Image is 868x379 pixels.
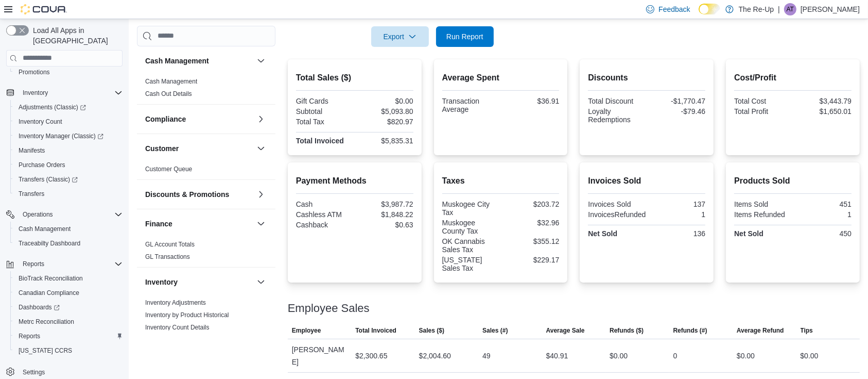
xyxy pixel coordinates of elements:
[145,189,253,200] button: Discounts & Promotions
[787,3,794,15] span: AT
[610,326,644,335] span: Refunds ($)
[357,107,413,116] div: $5,093.80
[14,316,123,328] span: Metrc Reconciliation
[23,260,44,268] span: Reports
[14,159,123,171] span: Purchase Orders
[442,72,560,84] h2: Average Spent
[14,316,78,328] a: Metrc Reconciliation
[801,326,813,335] span: Tips
[14,66,54,78] a: Promotions
[502,97,559,105] div: $36.91
[19,175,78,184] span: Transfers (Classic)
[23,368,45,376] span: Settings
[145,311,229,319] span: Inventory by Product Historical
[145,165,192,173] span: Customer Queue
[14,344,123,357] span: Washington CCRS
[145,56,209,66] h3: Cash Management
[296,175,413,187] h2: Payment Methods
[734,175,852,187] h2: Products Sold
[14,116,123,128] span: Inventory Count
[296,107,353,116] div: Subtotal
[357,118,413,126] div: $820.97
[355,326,396,335] span: Total Invoiced
[19,146,45,155] span: Manifests
[588,210,646,219] div: InvoicesRefunded
[137,75,275,104] div: Cash Management
[588,72,705,84] h2: Discounts
[14,272,87,285] a: BioTrack Reconciliation
[2,207,127,222] button: Operations
[10,172,127,187] a: Transfers (Classic)
[19,258,123,270] span: Reports
[137,238,275,267] div: Finance
[778,3,780,15] p: |
[795,229,852,238] div: 450
[255,55,267,67] button: Cash Management
[649,97,705,105] div: -$1,770.47
[19,87,123,99] span: Inventory
[482,350,491,362] div: 49
[14,223,75,235] a: Cash Management
[784,3,796,15] div: Aubrey Turner
[2,364,127,379] button: Settings
[145,114,186,124] h3: Compliance
[10,143,127,158] button: Manifests
[588,200,645,208] div: Invoices Sold
[739,3,774,15] p: The Re-Up
[14,101,123,113] span: Adjustments (Classic)
[14,66,123,78] span: Promotions
[145,277,178,287] h3: Inventory
[296,221,353,229] div: Cashback
[482,326,508,335] span: Sales (#)
[145,219,253,229] button: Finance
[296,72,413,84] h2: Total Sales ($)
[296,200,353,208] div: Cash
[419,350,451,362] div: $2,004.60
[14,188,123,200] span: Transfers
[699,4,720,14] input: Dark Mode
[10,65,127,79] button: Promotions
[442,175,560,187] h2: Taxes
[19,239,80,248] span: Traceabilty Dashboard
[14,330,123,342] span: Reports
[502,237,559,245] div: $355.12
[14,223,123,235] span: Cash Management
[658,4,690,14] span: Feedback
[19,258,48,270] button: Reports
[19,208,123,221] span: Operations
[610,350,628,362] div: $0.00
[10,100,127,114] a: Adjustments (Classic)
[14,188,48,200] a: Transfers
[14,237,84,250] a: Traceabilty Dashboard
[19,303,60,311] span: Dashboards
[10,286,127,300] button: Canadian Compliance
[737,326,784,335] span: Average Refund
[14,144,49,157] a: Manifests
[145,324,210,331] a: Inventory Count Details
[296,210,353,219] div: Cashless ATM
[801,3,860,15] p: [PERSON_NAME]
[296,137,344,145] strong: Total Invoiced
[14,330,44,342] a: Reports
[29,25,123,46] span: Load All Apps in [GEOGRAPHIC_DATA]
[255,142,267,155] button: Customer
[19,132,103,140] span: Inventory Manager (Classic)
[10,271,127,286] button: BioTrack Reconciliation
[446,31,483,42] span: Run Report
[145,77,197,86] span: Cash Management
[442,256,499,272] div: [US_STATE] Sales Tax
[255,218,267,230] button: Finance
[145,90,192,98] span: Cash Out Details
[734,107,791,116] div: Total Profit
[145,277,253,287] button: Inventory
[145,240,195,249] span: GL Account Totals
[19,318,74,326] span: Metrc Reconciliation
[734,229,763,238] strong: Net Sold
[288,339,351,372] div: [PERSON_NAME]
[145,323,210,332] span: Inventory Count Details
[23,210,53,219] span: Operations
[10,315,127,329] button: Metrc Reconciliation
[19,289,79,297] span: Canadian Compliance
[10,300,127,315] a: Dashboards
